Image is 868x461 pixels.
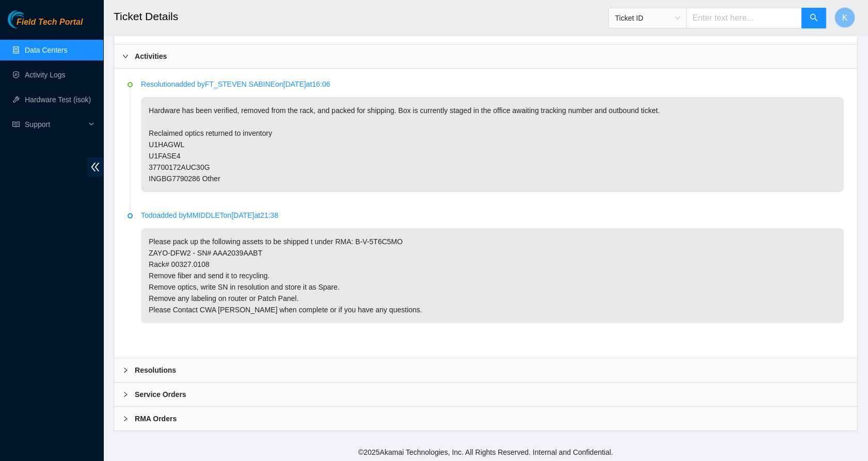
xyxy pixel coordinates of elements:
[122,416,129,422] span: right
[135,389,186,400] b: Service Orders
[25,46,67,54] a: Data Centers
[25,114,86,135] span: Support
[810,13,818,23] span: search
[615,10,680,26] span: Ticket ID
[17,18,83,27] span: Field Tech Portal
[114,44,857,68] div: Activities
[135,364,176,376] b: Resolutions
[135,51,167,62] b: Activities
[141,210,844,221] p: Todo added by MMIDDLET on [DATE] at 21:38
[842,11,848,24] span: K
[141,228,844,323] p: Please pack up the following assets to be shipped t under RMA: B-V-5T6C5MO ZAYO-DFW2 - SN# AAA203...
[8,10,52,28] img: Akamai Technologies
[12,121,20,128] span: read
[25,71,66,79] a: Activity Logs
[122,367,129,373] span: right
[114,407,857,431] div: RMA Orders
[122,53,129,59] span: right
[135,413,177,424] b: RMA Orders
[87,157,103,177] span: double-left
[122,391,129,398] span: right
[141,78,844,90] p: Resolution added by FT_STEVEN SABINE on [DATE] at 16:06
[141,97,844,192] p: Hardware has been verified, removed from the rack, and packed for shipping. Box is currently stag...
[8,19,83,32] a: Akamai TechnologiesField Tech Portal
[834,7,855,28] button: K
[114,383,857,406] div: Service Orders
[801,8,826,28] button: search
[25,96,91,104] a: Hardware Test (isok)
[114,358,857,382] div: Resolutions
[686,8,802,28] input: Enter text here...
